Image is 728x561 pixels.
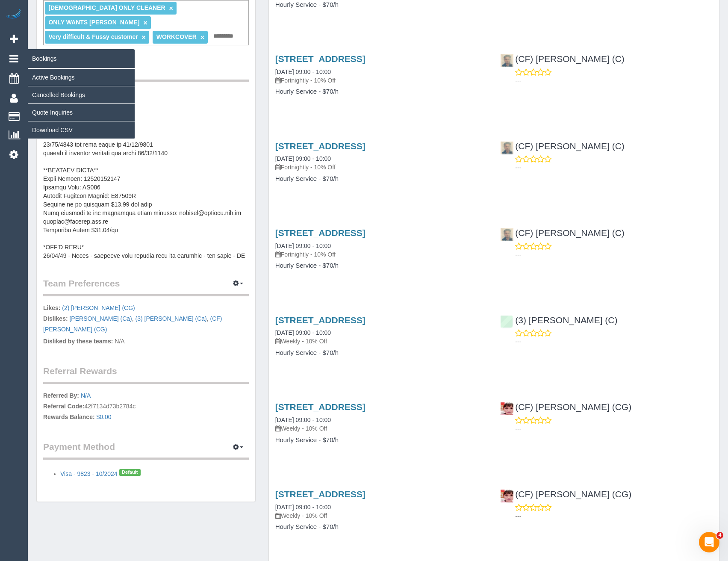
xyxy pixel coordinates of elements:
span: , [134,315,209,322]
p: Weekly - 10% Off [275,337,488,345]
span: WORKCOVER [156,33,197,40]
img: (CF) Alysha Tran (CG) [501,490,513,502]
a: [STREET_ADDRESS] [275,54,365,64]
img: (CF) Lorraine Matahiki (C) [501,228,513,241]
span: Very difficult & Fussy customer [48,33,138,40]
span: , [69,315,133,322]
a: (3) [PERSON_NAME] (Ca) [136,315,207,322]
h4: Hourly Service - $70/h [275,437,488,444]
a: [DATE] 09:00 - 10:00 [275,416,331,423]
legend: Payment Method [43,440,249,460]
a: Download CSV [28,121,135,139]
a: (CF) [PERSON_NAME] (CG) [500,489,631,499]
label: Referral Code: [43,402,84,410]
span: N/A [115,338,124,345]
a: (CF) [PERSON_NAME] (C) [500,228,625,238]
p: --- [515,512,713,520]
h4: Hourly Service - $70/h [275,349,488,357]
a: (CF) [PERSON_NAME] (CG) [500,402,631,412]
a: [DATE] 09:00 - 10:00 [275,155,331,162]
legend: Referral Rewards [43,365,249,384]
span: [DEMOGRAPHIC_DATA] ONLY CLEANER [48,4,165,11]
label: Referred By: [43,391,79,400]
a: [DATE] 09:00 - 10:00 [275,68,331,75]
a: × [169,5,173,12]
img: (CF) Alysha Tran (CG) [501,402,513,415]
a: (CF) [PERSON_NAME] (CG) [43,315,222,333]
label: Dislikes: [43,314,68,323]
p: --- [515,163,713,172]
h4: Hourly Service - $70/h [275,1,488,9]
a: Cancelled Bookings [28,86,135,103]
p: --- [515,337,713,346]
label: Disliked by these teams: [43,337,113,345]
iframe: Intercom live chat [699,532,719,552]
p: Weekly - 10% Off [275,424,488,433]
span: Default [119,469,141,476]
label: Likes: [43,304,60,312]
img: (CF) Lorraine Matahiki (C) [501,54,513,67]
pre: **LOREMIPSU - dolorsit amet consec adip elitseddoei tempor incidid - ut labore etdo magnaaliquaen... [43,89,249,260]
a: (2) [PERSON_NAME] (CG) [62,304,135,311]
span: 4 [716,532,723,539]
p: --- [515,77,713,85]
a: (CF) [PERSON_NAME] (C) [500,141,625,151]
a: [DATE] 09:00 - 10:00 [275,242,331,249]
h4: Hourly Service - $70/h [275,262,488,269]
h4: Hourly Service - $70/h [275,523,488,531]
legend: Team Preferences [43,277,249,296]
a: [DATE] 09:00 - 10:00 [275,504,331,511]
a: Active Bookings [28,69,135,86]
a: N/A [81,392,91,399]
h4: Hourly Service - $70/h [275,88,488,95]
a: Quote Inquiries [28,104,135,121]
a: [PERSON_NAME] (Ca) [69,315,132,322]
a: Visa - 9823 - 10/2024 [60,470,118,477]
a: (CF) [PERSON_NAME] (C) [500,54,625,64]
a: [STREET_ADDRESS] [275,489,365,499]
h4: Hourly Service - $70/h [275,175,488,183]
span: Bookings [28,49,135,68]
a: × [142,34,146,41]
a: × [143,19,147,27]
p: Fortnightly - 10% Off [275,250,488,259]
ul: Bookings [28,68,135,139]
img: (CF) Lorraine Matahiki (C) [501,142,513,154]
p: --- [515,251,713,259]
span: ONLY WANTS [PERSON_NAME] [48,19,139,26]
a: [STREET_ADDRESS] [275,228,365,238]
p: Weekly - 10% Off [275,511,488,520]
a: [STREET_ADDRESS] [275,315,365,325]
p: Fortnightly - 10% Off [275,163,488,171]
a: × [200,34,204,41]
p: Fortnightly - 10% Off [275,76,488,85]
a: [DATE] 09:00 - 10:00 [275,329,331,336]
legend: Notes [43,62,249,82]
p: --- [515,425,713,433]
label: Rewards Balance: [43,413,95,421]
p: 42f7134d73b2784c [43,391,249,423]
a: [STREET_ADDRESS] [275,402,365,412]
a: [STREET_ADDRESS] [275,141,365,151]
a: $0.00 [97,413,112,420]
a: (3) [PERSON_NAME] (C) [500,315,617,325]
img: Automaid Logo [5,9,22,21]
